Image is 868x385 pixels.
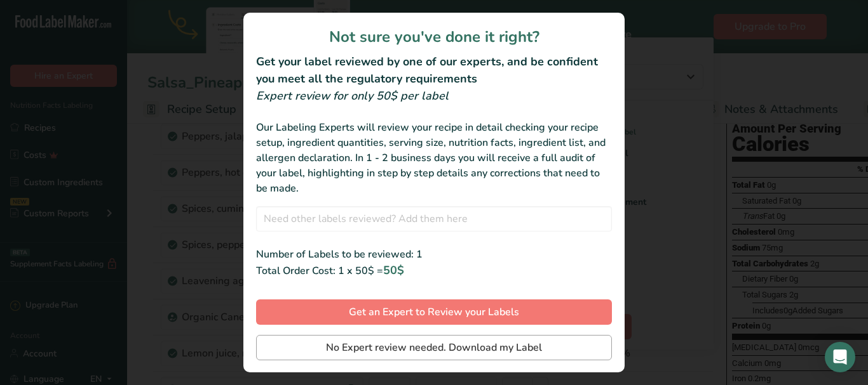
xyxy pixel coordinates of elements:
h2: Get your label reviewed by one of our experts, and be confident you meet all the regulatory requi... [256,53,612,88]
div: Number of Labels to be reviewed: 1 [256,247,612,262]
span: No Expert review needed. Download my Label [326,340,542,355]
input: Need other labels reviewed? Add them here [256,206,612,232]
div: Total Order Cost: 1 x 50$ = [256,262,612,279]
div: Open Intercom Messenger [825,342,855,372]
div: Expert review for only 50$ per label [256,88,612,105]
span: Get an Expert to Review your Labels [349,304,519,320]
span: 50$ [383,263,404,278]
button: Get an Expert to Review your Labels [256,299,612,325]
div: Our Labeling Experts will review your recipe in detail checking your recipe setup, ingredient qua... [256,120,612,196]
h1: Not sure you've done it right? [256,25,612,48]
button: No Expert review needed. Download my Label [256,335,612,360]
